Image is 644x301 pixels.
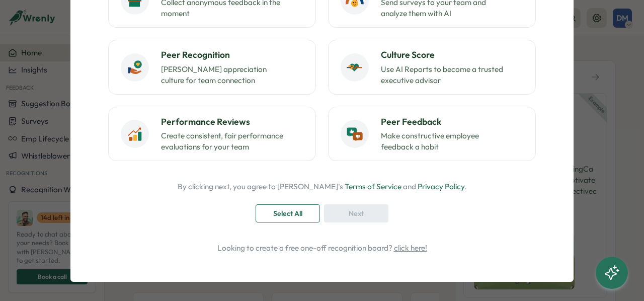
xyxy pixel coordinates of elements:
[381,48,523,61] h3: Culture Score
[273,205,302,222] span: Select All
[394,243,427,253] a: click here!
[418,182,464,191] a: Privacy Policy
[381,64,507,86] p: Use AI Reports to become a trusted executive advisor
[161,64,287,86] p: [PERSON_NAME] appreciation culture for team connection
[256,204,320,222] button: Select All
[99,243,545,254] p: Looking to create a free one-off recognition board?
[178,181,466,192] p: By clicking next, you agree to [PERSON_NAME]'s and .
[161,115,303,128] h3: Performance Reviews
[381,130,507,153] p: Make constructive employee feedback a habit
[381,115,523,128] h3: Peer Feedback
[345,182,401,191] a: Terms of Service
[328,40,536,94] button: Culture ScoreUse AI Reports to become a trusted executive advisor
[108,40,316,94] button: Peer Recognition[PERSON_NAME] appreciation culture for team connection
[161,130,287,153] p: Create consistent, fair performance evaluations for your team
[108,107,316,161] button: Performance ReviewsCreate consistent, fair performance evaluations for your team
[328,107,536,161] button: Peer FeedbackMake constructive employee feedback a habit
[161,48,303,61] h3: Peer Recognition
